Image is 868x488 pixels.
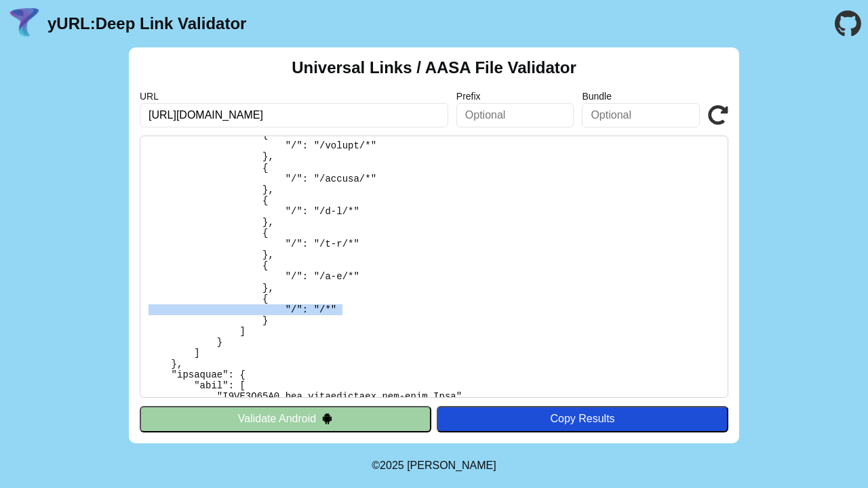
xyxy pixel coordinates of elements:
[407,460,496,471] a: Michael Ibragimchayev's Personal Site
[140,103,448,127] input: Required
[582,91,700,102] label: Bundle
[47,14,246,33] a: yURL:Deep Link Validator
[292,58,576,77] h2: Universal Links / AASA File Validator
[372,443,496,488] footer: ©
[582,103,700,127] input: Optional
[456,91,574,102] label: Prefix
[380,460,404,471] span: 2025
[321,413,333,424] img: droidIcon.svg
[7,6,42,41] img: yURL Logo
[443,413,722,425] div: Copy Results
[140,91,448,102] label: URL
[456,103,574,127] input: Optional
[140,136,728,398] pre: Lorem ipsu do: sitam://con.adipis.el/.sedd-eiusm/tempo-inc-utla-etdoloremag Al Enimadmi: Veni Qui...
[437,406,728,432] button: Copy Results
[140,406,431,432] button: Validate Android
